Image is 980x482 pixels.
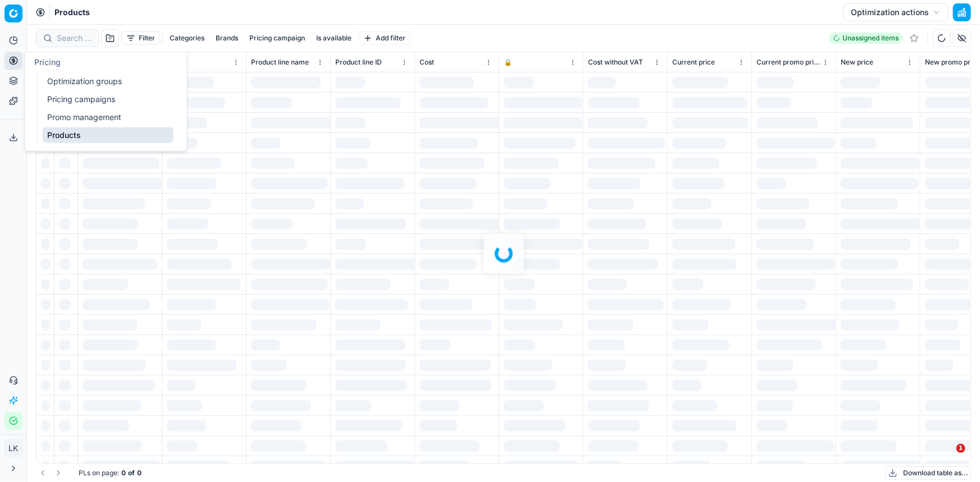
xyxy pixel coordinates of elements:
nav: breadcrumb [54,7,90,18]
a: Optimization groups [43,74,174,89]
span: Pricing [34,57,61,67]
span: Products [54,7,90,18]
button: LK [4,439,22,457]
a: Products [43,127,174,143]
button: Optimization actions [844,3,949,21]
iframe: Intercom live chat [933,444,960,471]
span: 1 [956,444,965,453]
span: LK [5,440,22,457]
a: Promo management [43,109,174,125]
a: Pricing campaigns [43,91,174,107]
